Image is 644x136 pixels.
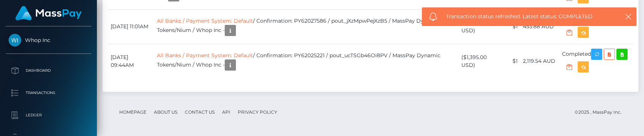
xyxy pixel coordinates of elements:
td: ($1,395.00 USD) [459,44,501,78]
img: MassPay Logo [15,6,82,20]
td: 453.88 AUD [520,9,559,44]
span: Whop Inc [6,37,91,43]
a: Homepage [116,106,149,118]
td: $1 [501,9,520,44]
a: All Banks / Payment System: Default [157,17,253,24]
td: [DATE] 09:44AM [108,44,154,78]
td: / Confirmation: PY62025221 / pout_ucTSGb46Oi8PV / MassPay Dynamic Tokens/Nium / Whop Inc - [154,44,459,78]
p: Dashboard [9,65,88,76]
a: Privacy Policy [235,106,280,118]
td: Completed [559,9,633,44]
td: 2,119.54 AUD [520,44,559,78]
td: [DATE] 11:01AM [108,9,154,44]
a: Contact Us [182,106,218,118]
a: API [219,106,233,118]
td: $1 [501,44,520,78]
a: All Banks / Payment System: Default [157,52,253,59]
div: © 2025 , MassPay Inc. [575,108,627,116]
td: ($299.00 USD) [459,9,501,44]
p: Ledger [9,110,88,121]
a: Transactions [6,84,91,102]
td: Completed [559,44,633,78]
p: Transactions [9,87,88,98]
img: Whop Inc [9,34,21,46]
span: Transaction status refreshed. Latest status: COMPLETED [446,13,609,20]
a: Dashboard [6,61,91,80]
a: Ledger [6,106,91,124]
td: / Confirmation: PY62027586 / pout_jXzMpwPejXzB5 / MassPay Dynamic Tokens/Nium / Whop Inc - [154,9,459,44]
a: About Us [151,106,180,118]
